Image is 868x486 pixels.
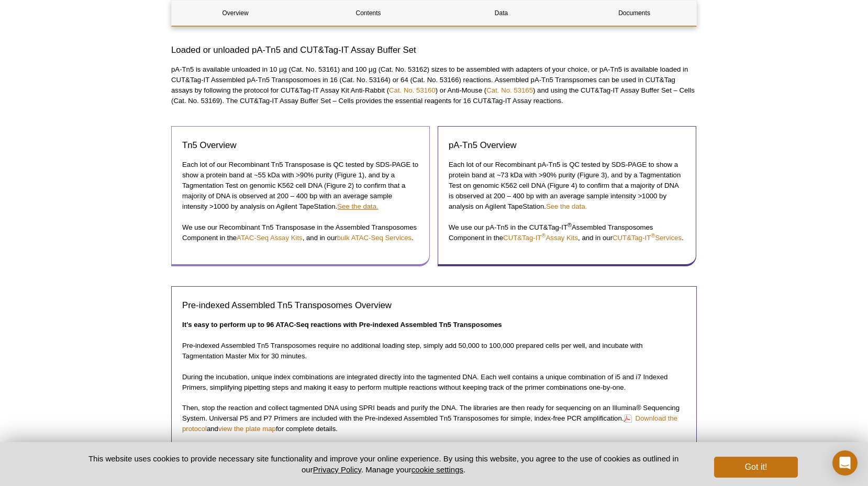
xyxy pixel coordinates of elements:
[70,453,697,475] p: This website uses cookies to provide necessary site functionality and improve your online experie...
[546,202,587,210] a: See the data.
[337,234,411,242] a: bulk ATAC-Seq Services
[171,64,697,106] p: pA-Tn5 is available unloaded in 10 µg (Cat. No. 53161) and 100 µg (Cat. No. 53162) sizes to be as...
[651,232,655,239] sup: ®
[182,222,419,243] p: We use our Recombinant Tn5 Transposase in the Assembled Transposomes Component in the , and in our .
[411,465,463,474] button: cookie settings
[613,234,682,242] a: CUT&Tag-IT®Services
[171,44,697,56] h3: Loaded or unloaded pA-Tn5 and CUT&Tag-IT Assay Buffer Set
[182,403,686,434] p: Then, stop the reaction and collect tagmented DNA using SPRI beads and purify the DNA. The librar...
[172,1,299,26] a: Overview
[182,341,686,361] p: Pre-indexed Assembled Tn5 Transposomes require no additional loading step, simply add 50,000 to 1...
[541,232,546,239] sup: ®
[182,413,677,434] a: Download the protocol
[449,139,685,152] h3: pA-Tn5 Overview
[449,222,685,243] p: We use our pA-Tn5 in the CUT&Tag-IT Assembled Transposomes Component in the , and in our .
[305,1,432,26] a: Contents
[218,425,276,433] a: view the plate map
[237,234,303,242] a: ATAC-Seq Assay Kits
[182,299,686,312] h3: Pre-indexed Assembled Tn5 Transposomes Overview
[182,372,686,393] p: During the incubation, unique index combinations are integrated directly into the tagmented DNA. ...
[449,160,685,212] p: Each lot of our Recombinant pA-Tn5 is QC tested by SDS-PAGE to show a protein band at ~73 kDa wit...
[182,160,419,212] p: Each lot of our Recombinant Tn5 Transposase is QC tested by SDS-PAGE to show a protein band at ~5...
[182,139,419,152] h3: Tn5 Overview
[486,86,533,94] a: Cat. No. 53165
[182,321,502,329] strong: It’s easy to perform up to 96 ATAC-Seq reactions with Pre-indexed Assembled Tn5 Transposomes
[389,86,436,94] a: Cat. No. 53160
[714,457,798,478] button: Got it!
[438,1,565,26] a: Data
[313,465,361,474] a: Privacy Policy
[832,450,858,476] div: Open Intercom Messenger
[503,234,578,242] a: CUT&Tag-IT®Assay Kits
[571,1,698,26] a: Documents
[337,202,378,210] a: See the data.
[567,222,572,228] sup: ®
